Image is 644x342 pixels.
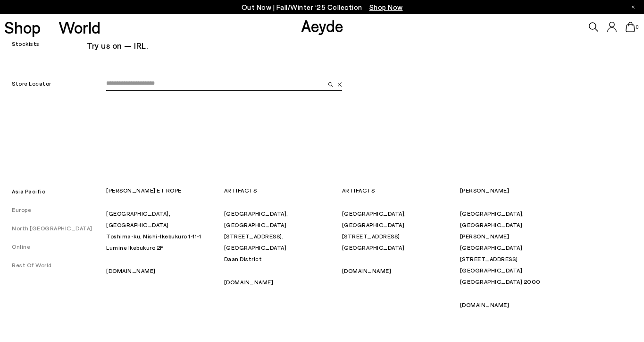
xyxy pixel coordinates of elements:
p: [PERSON_NAME] ET ROPE [106,184,215,196]
a: [DOMAIN_NAME] [106,267,156,274]
span: 0 [635,25,640,30]
div: Try us on — IRL. [87,37,519,54]
a: Shop [4,19,41,35]
span: Navigate to /collections/new-in [369,3,403,11]
p: [GEOGRAPHIC_DATA], [GEOGRAPHIC_DATA] [STREET_ADDRESS], [GEOGRAPHIC_DATA] Daan District [224,208,333,264]
p: [GEOGRAPHIC_DATA], [GEOGRAPHIC_DATA] [STREET_ADDRESS] [GEOGRAPHIC_DATA] [342,208,451,253]
p: [PERSON_NAME] [460,184,569,196]
a: World [59,19,100,35]
img: search.svg [328,82,333,87]
p: ARTIFACTS [342,184,451,196]
a: [DOMAIN_NAME] [224,279,274,285]
a: [DOMAIN_NAME] [342,267,392,274]
p: [GEOGRAPHIC_DATA], [GEOGRAPHIC_DATA] [PERSON_NAME][GEOGRAPHIC_DATA] [STREET_ADDRESS] [GEOGRAPHIC_... [460,208,569,287]
img: close.svg [337,82,342,87]
a: [DOMAIN_NAME] [460,301,510,308]
p: [GEOGRAPHIC_DATA], [GEOGRAPHIC_DATA] Toshima-ku, Nishi-Ikebukuro 1-11-1 Lumine Ikebukuro 2F [106,208,215,253]
p: Out Now | Fall/Winter ‘25 Collection [242,1,403,13]
p: ARTIFACTS [224,184,333,196]
a: Aeyde [301,16,343,35]
a: 0 [626,22,635,32]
